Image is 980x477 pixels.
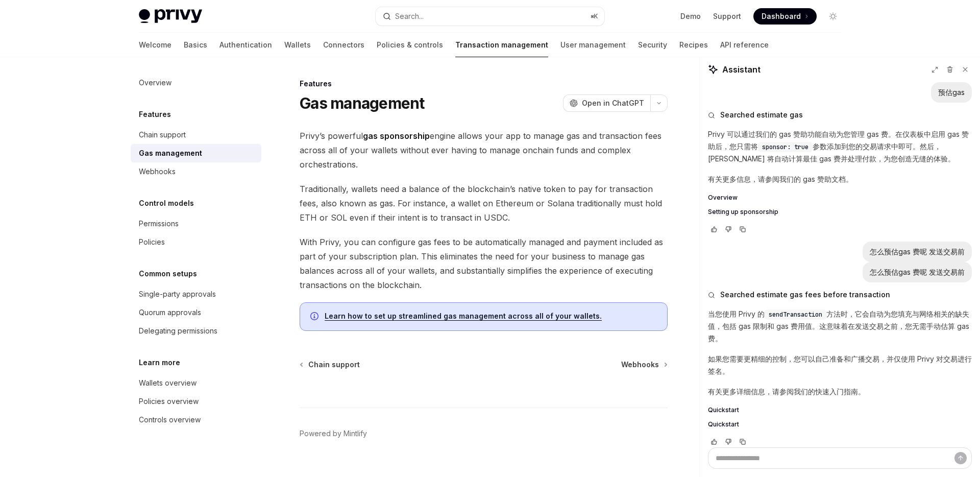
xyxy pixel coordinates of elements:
[139,377,197,389] div: Wallets overview
[455,33,548,57] a: Transaction management
[720,110,803,120] span: Searched estimate gas
[131,285,261,303] a: Single-party approvals
[131,162,261,181] a: Webhooks
[139,197,194,209] h5: Control models
[131,214,261,233] a: Permissions
[139,356,180,369] h5: Learn more
[753,8,817,25] a: Dashboard
[825,8,841,25] button: Toggle dark mode
[308,360,360,370] span: Chain support
[708,173,972,185] p: 有关更多信息，请参阅我们的 gas 赞助文档。
[363,131,430,141] strong: gas sponsorship
[708,353,972,377] p: 如果您需要更精细的控制，您可以自己准备和广播交易，并仅使用 Privy 对交易进行签名。
[139,325,217,337] div: Delegating permissions
[131,374,261,392] a: Wallets overview
[131,74,261,92] a: Overview
[376,7,604,26] button: Search...⌘K
[591,12,598,20] span: ⌘ K
[708,194,738,202] span: Overview
[139,108,171,121] h5: Features
[769,311,822,319] span: sendTransaction
[938,87,965,98] div: 预估gas
[708,406,739,414] span: Quickstart
[139,33,171,57] a: Welcome
[131,411,261,429] a: Controls overview
[131,233,261,251] a: Policies
[638,33,667,57] a: Security
[377,33,443,57] a: Policies & controls
[300,94,425,112] h1: Gas management
[300,235,668,292] span: With Privy, you can configure gas fees to be automatically managed and payment included as part o...
[139,165,176,178] div: Webhooks
[131,392,261,411] a: Policies overview
[131,322,261,340] a: Delegating permissions
[300,428,367,439] a: Powered by Mintlify
[722,63,761,76] span: Assistant
[139,306,201,319] div: Quorum approvals
[560,33,626,57] a: User management
[582,98,644,108] span: Open in ChatGPT
[762,11,801,21] span: Dashboard
[323,33,364,57] a: Connectors
[720,290,890,300] span: Searched estimate gas fees before transaction
[708,128,972,165] p: Privy 可以通过我们的 gas 赞助功能自动为您管理 gas 费。在仪表板中启用 gas 赞助后，您只需将 参数添加到您的交易请求中即可。然后，[PERSON_NAME] 将自动计算最佳 g...
[219,33,272,57] a: Authentication
[300,79,668,89] div: Features
[720,33,769,57] a: API reference
[870,247,965,257] div: 怎么预估gas 费呢 发送交易前
[131,303,261,322] a: Quorum approvals
[284,33,311,57] a: Wallets
[563,94,650,112] button: Open in ChatGPT
[139,218,179,230] div: Permissions
[708,420,972,428] a: Quickstart
[762,143,808,151] span: sponsor: true
[708,194,972,202] a: Overview
[708,208,972,216] a: Setting up sponsorship
[300,182,668,225] span: Traditionally, wallets need a balance of the blockchain’s native token to pay for transaction fee...
[131,144,261,162] a: Gas management
[708,290,972,300] button: Searched estimate gas fees before transaction
[139,288,216,300] div: Single-party approvals
[708,208,778,216] span: Setting up sponsorship
[679,33,708,57] a: Recipes
[708,420,739,428] span: Quickstart
[325,312,602,321] a: Learn how to set up streamlined gas management across all of your wallets.
[954,452,967,464] button: Send message
[680,11,701,21] a: Demo
[713,11,741,21] a: Support
[621,360,667,370] a: Webhooks
[131,126,261,144] a: Chain support
[301,360,360,370] a: Chain support
[310,312,321,322] svg: Info
[139,9,202,23] img: light logo
[395,10,424,22] div: Search...
[708,308,972,345] p: 当您使用 Privy 的 方法时，它会自动为您填充与网络相关的缺失值，包括 gas 限制和 gas 费用值。这意味着在发送交易之前，您无需手动估算 gas 费。
[184,33,207,57] a: Basics
[621,360,659,370] span: Webhooks
[139,236,165,248] div: Policies
[139,395,199,408] div: Policies overview
[870,267,965,277] div: 怎么预估gas 费呢 发送交易前
[139,77,171,89] div: Overview
[139,268,197,280] h5: Common setups
[139,414,201,426] div: Controls overview
[139,147,202,159] div: Gas management
[708,386,972,398] p: 有关更多详细信息，请参阅我们的快速入门指南。
[139,129,186,141] div: Chain support
[708,406,972,414] a: Quickstart
[708,110,972,120] button: Searched estimate gas
[300,129,668,172] span: Privy’s powerful engine allows your app to manage gas and transaction fees across all of your wal...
